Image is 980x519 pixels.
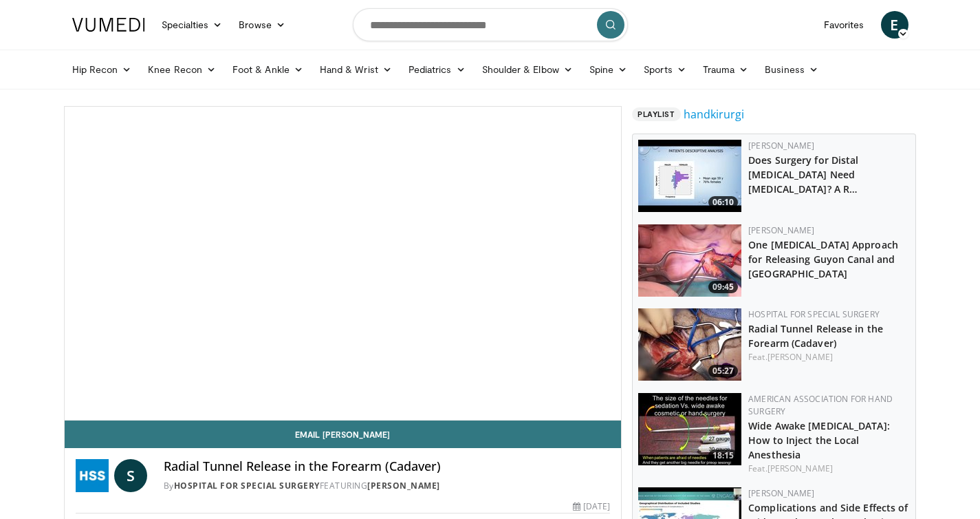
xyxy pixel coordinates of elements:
[748,351,910,363] div: Feat.
[708,196,738,209] span: 06:10
[635,56,695,83] a: Sports
[638,393,741,465] a: 18:15
[353,8,628,41] input: Search topics, interventions
[695,56,757,83] a: Trauma
[748,140,814,151] a: [PERSON_NAME]
[638,308,741,381] img: 523108ac-9f1e-4d9b-82b9-dfad8ca905df.150x105_q85_crop-smart_upscale.jpg
[573,500,610,513] div: [DATE]
[400,56,474,83] a: Pediatrics
[708,365,738,377] span: 05:27
[638,308,741,381] a: 05:27
[638,140,741,212] a: 06:10
[638,224,741,297] a: 09:45
[748,322,883,350] a: Radial Tunnel Release in the Forearm (Cadaver)
[164,459,611,474] h4: Radial Tunnel Release in the Forearm (Cadaver)
[748,238,898,280] a: One [MEDICAL_DATA] Approach for Releasing Guyon Canal and [GEOGRAPHIC_DATA]
[748,463,910,475] div: Feat.
[230,11,294,39] a: Browse
[153,11,231,39] a: Specialties
[72,18,145,32] img: VuMedi Logo
[474,56,581,83] a: Shoulder & Elbow
[767,351,833,363] a: [PERSON_NAME]
[164,480,611,492] div: By FEATURING
[708,281,738,293] span: 09:45
[367,480,440,491] a: [PERSON_NAME]
[756,56,827,83] a: Business
[748,487,814,499] a: [PERSON_NAME]
[76,459,109,492] img: Hospital for Special Surgery
[748,224,814,236] a: [PERSON_NAME]
[65,421,622,448] a: Email [PERSON_NAME]
[638,140,741,212] img: 4cceeb37-7240-467c-945c-a5d6716cce6e.150x105_q85_crop-smart_upscale.jpg
[632,107,680,121] span: Playlist
[748,393,893,417] a: American Association for Hand Surgery
[581,56,635,83] a: Spine
[748,419,890,461] a: Wide Awake [MEDICAL_DATA]: How to Inject the Local Anesthesia
[748,153,858,195] a: Does Surgery for Distal [MEDICAL_DATA] Need [MEDICAL_DATA]? A R…
[638,224,741,297] img: 307078cc-baf4-4bef-868b-bf95c71a5da6.150x105_q85_crop-smart_upscale.jpg
[638,393,741,465] img: Q2xRg7exoPLTwO8X4xMDoxOjBrO-I4W8_1.150x105_q85_crop-smart_upscale.jpg
[224,56,312,83] a: Foot & Ankle
[748,308,880,320] a: Hospital for Special Surgery
[881,11,908,39] a: E
[312,56,400,83] a: Hand & Wrist
[708,449,738,462] span: 18:15
[767,463,833,474] a: [PERSON_NAME]
[684,106,744,123] a: handkirurgi
[816,11,873,39] a: Favorites
[140,56,224,83] a: Knee Recon
[64,56,140,83] a: Hip Recon
[174,480,320,491] a: Hospital for Special Surgery
[65,107,622,421] video-js: Video Player
[114,459,147,492] a: S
